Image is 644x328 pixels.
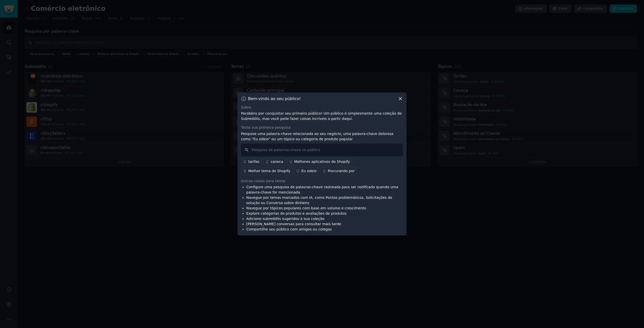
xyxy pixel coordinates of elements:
a: caneca [263,158,285,166]
font: Navegue por temas marcados com IA, como Pontos problemáticos, Solicitações de solução ou Conversa... [246,196,392,205]
font: Explore categorias de produtos e avaliações de produtos [246,211,347,215]
a: Melhor tema do Shopify [241,167,292,175]
a: Procurando por [320,167,357,175]
font: Eu odeio [301,169,317,173]
font: Navegue por tópicos populares com base em volume e crescimento [246,206,366,210]
input: Pesquisa de palavras-chave no público [241,144,403,156]
font: Bem-vindo ao seu público! [248,96,301,101]
font: Melhores aplicativos do Shopify [294,160,350,164]
font: Outras coisas para tentar [241,179,286,183]
font: [PERSON_NAME] conversas para consultar mais tarde [246,222,341,226]
font: Parabéns por conquistar seu primeiro público! Um público é simplesmente uma coleção de Subreddits... [241,111,402,121]
font: Procurando por [328,169,355,173]
a: Eu odeio [294,167,319,175]
a: Melhores aplicativos do Shopify [287,158,352,166]
font: Sobre [241,105,251,109]
font: Pesquise uma palavra-chave relacionada ao seu negócio, uma palavra-chave dolorosa como "Eu odeio"... [241,132,393,141]
font: Configure uma pesquisa de palavras-chave rastreada para ser notificado quando uma palavra-chave f... [246,185,398,194]
font: caneca [271,160,283,164]
font: Adicione subreddits sugeridos à sua coleção [246,217,325,221]
font: tarifas [248,160,260,164]
font: Tente sua primeira pesquisa [241,125,291,129]
a: tarifas [241,158,262,166]
font: Compartilhe seu público com amigos ou colegas [246,227,332,231]
font: Melhor tema do Shopify [248,169,290,173]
